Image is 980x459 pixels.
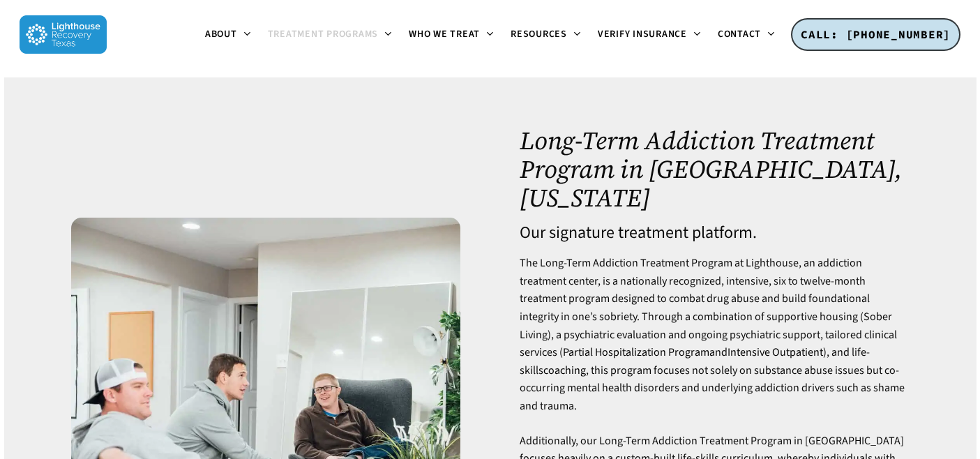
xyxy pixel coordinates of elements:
[520,224,909,242] h4: Our signature treatment platform.
[598,27,687,41] span: Verify Insurance
[400,29,502,40] a: Who We Treat
[502,29,589,40] a: Resources
[20,15,107,54] img: Lighthouse Recovery Texas
[801,27,951,41] span: CALL: [PHONE_NUMBER]
[409,27,480,41] span: Who We Treat
[728,345,823,360] a: Intensive Outpatient
[718,27,761,41] span: Contact
[268,27,379,41] span: Treatment Programs
[259,29,401,40] a: Treatment Programs
[205,27,237,41] span: About
[511,27,567,41] span: Resources
[520,126,909,212] h1: Long-Term Addiction Treatment Program in [GEOGRAPHIC_DATA], [US_STATE]
[709,29,783,40] a: Contact
[589,29,709,40] a: Verify Insurance
[563,345,709,360] a: Partial Hospitalization Program
[197,29,259,40] a: About
[520,255,909,432] p: The Long-Term Addiction Treatment Program at Lighthouse, an addiction treatment center, is a nati...
[543,363,586,378] a: coaching
[791,18,960,52] a: CALL: [PHONE_NUMBER]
